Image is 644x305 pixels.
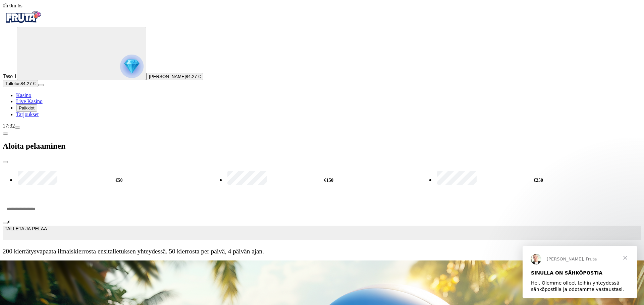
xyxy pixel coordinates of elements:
[146,73,203,80] button: [PERSON_NAME]84.27 €
[20,81,35,86] span: 84.27 €
[19,105,35,110] span: Palkkiot
[3,9,43,25] img: Fruta
[16,92,31,98] span: Kasino
[3,9,641,118] nav: Primary
[3,3,22,8] span: user session time
[16,111,39,117] a: gift-inverted iconTarjoukset
[16,111,39,117] span: Tarjoukset
[3,248,641,255] span: 200 kierrätysvapaata ilmaiskierrosta ensitalletuksen yhteydessä. 50 kierrosta per päivä, 4 päivän...
[120,55,144,78] img: reward progress
[3,222,8,224] button: eye icon
[3,226,641,240] button: TALLETA JA PELAA
[523,246,637,298] iframe: Intercom live chat viesti
[8,220,10,224] span: €
[38,84,44,86] button: menu
[5,226,47,239] span: TALLETA JA PELAA
[16,92,31,98] a: diamond iconKasino
[16,98,43,104] a: poker-chip iconLive Kasino
[435,170,641,191] label: €250
[17,27,146,80] button: reward progress
[16,98,43,104] span: Live Kasino
[16,170,222,191] label: €50
[3,21,43,26] a: Fruta
[5,81,20,86] span: Talletus
[3,80,38,87] button: Talletusplus icon84.27 €
[3,123,15,129] span: 17:32
[3,133,8,135] button: chevron-left icon
[149,74,186,79] span: [PERSON_NAME]
[3,142,641,151] h2: Aloita pelaaminen
[226,170,432,191] label: €150
[3,73,17,79] span: Taso 1
[16,104,37,111] button: reward iconPalkkiot
[186,74,201,79] span: 84.27 €
[15,127,20,129] button: menu
[3,161,8,163] button: close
